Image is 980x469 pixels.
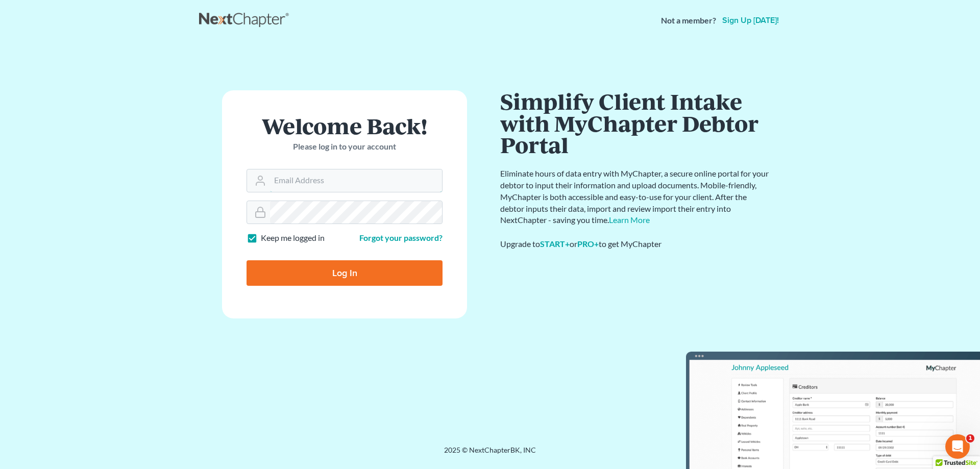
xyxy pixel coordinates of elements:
strong: Not a member? [661,15,716,27]
a: Learn More [609,215,650,225]
input: Log In [247,260,443,286]
div: 2025 © NextChapterBK, INC [199,445,781,463]
a: START+ [540,239,570,249]
iframe: Intercom live chat [945,434,970,459]
span: 1 [966,434,974,442]
div: Upgrade to or to get MyChapter [500,238,771,250]
p: Eliminate hours of data entry with MyChapter, a secure online portal for your debtor to input the... [500,168,771,226]
a: Forgot your password? [359,233,443,242]
a: PRO+ [577,239,599,249]
h1: Welcome Back! [247,115,443,137]
input: Email Address [270,169,442,192]
h1: Simplify Client Intake with MyChapter Debtor Portal [500,90,771,156]
a: Sign up [DATE]! [720,16,781,24]
label: Keep me logged in [261,232,325,244]
p: Please log in to your account [247,141,443,153]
